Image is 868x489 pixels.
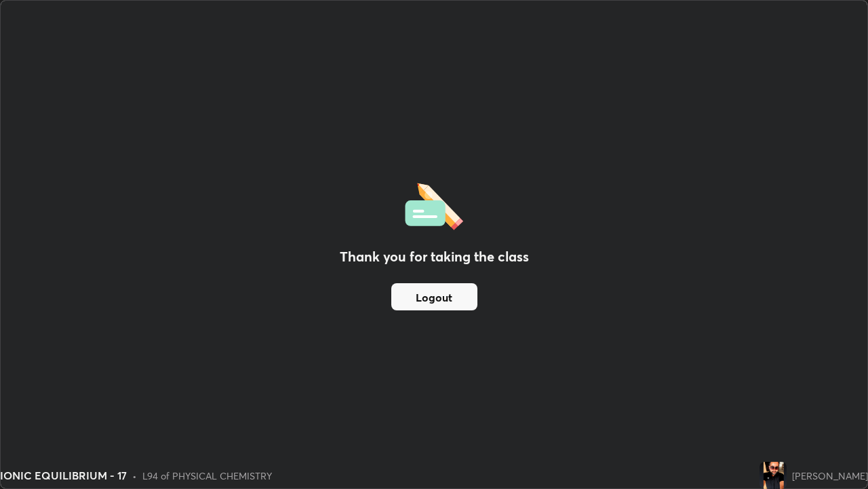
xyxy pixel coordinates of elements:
[792,469,868,483] div: [PERSON_NAME]
[759,462,787,489] img: a6f06f74d53c4e1491076524e4aaf9a8.jpg
[132,469,137,483] div: •
[142,469,272,483] div: L94 of PHYSICAL CHEMISTRY
[405,179,463,230] img: offlineFeedback.1438e8b3.svg
[340,247,529,267] h2: Thank you for taking the class
[391,283,477,310] button: Logout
